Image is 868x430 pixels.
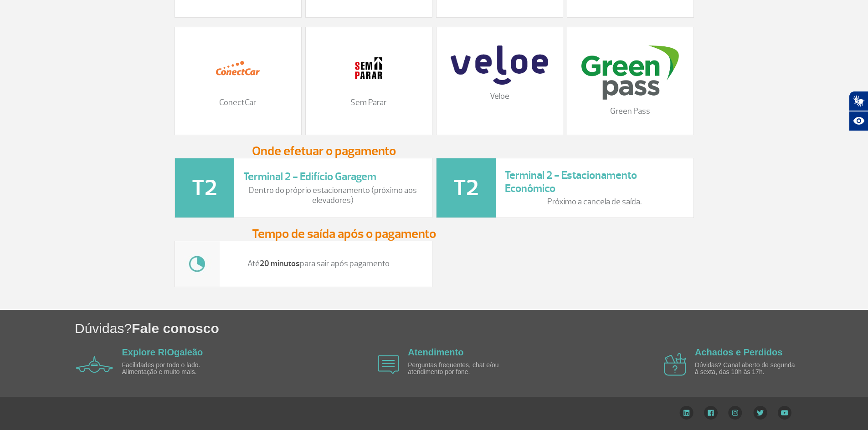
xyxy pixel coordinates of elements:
h3: Terminal 2 - Estacionamento Econômico [505,169,684,195]
img: YouTube [778,406,791,420]
img: 11.png [346,46,391,91]
img: Twitter [753,406,767,420]
img: download%20%2816%29.png [581,46,678,100]
a: Achados e Perdidos [695,347,782,357]
img: tempo.jpg [175,241,220,287]
img: LinkedIn [679,406,693,420]
p: Facilidades por todo o lado. Alimentação e muito mais. [122,362,227,376]
img: veloe-logo-1%20%281%29.png [451,46,548,85]
h3: Terminal 2 - Edifício Garagem [243,170,423,183]
img: airplane icon [76,356,113,373]
p: ConectCar [184,98,292,108]
a: Atendimento [408,347,463,357]
p: Sem Parar [315,98,423,108]
p: Green Pass [576,106,684,116]
p: Dentro do próprio estacionamento (próximo aos elevadores) [243,186,423,205]
img: airplane icon [378,355,399,374]
h3: Tempo de saída após o pagamento [252,227,616,241]
p: Até para sair após pagamento [229,259,408,269]
a: Explore RIOgaleão [122,347,203,357]
h3: Onde efetuar o pagamento [252,144,616,158]
p: Veloe [446,91,554,101]
img: t2-icone.png [175,158,234,218]
span: Fale conosco [132,321,219,336]
button: Abrir tradutor de língua de sinais. [849,91,868,111]
strong: 20 minutos [260,258,300,269]
img: Facebook [704,406,718,420]
img: t2-icone.png [437,158,496,218]
button: Abrir recursos assistivos. [849,111,868,131]
p: Próximo a cancela de saída. [505,197,684,207]
h1: Dúvidas? [75,319,868,338]
p: Perguntas frequentes, chat e/ou atendimento por fone. [408,362,513,376]
div: Plugin de acessibilidade da Hand Talk. [849,91,868,131]
img: Instagram [728,406,742,420]
img: airplane icon [664,353,686,376]
p: Dúvidas? Canal aberto de segunda à sexta, das 10h às 17h. [695,362,800,376]
img: 12.png [215,46,261,91]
